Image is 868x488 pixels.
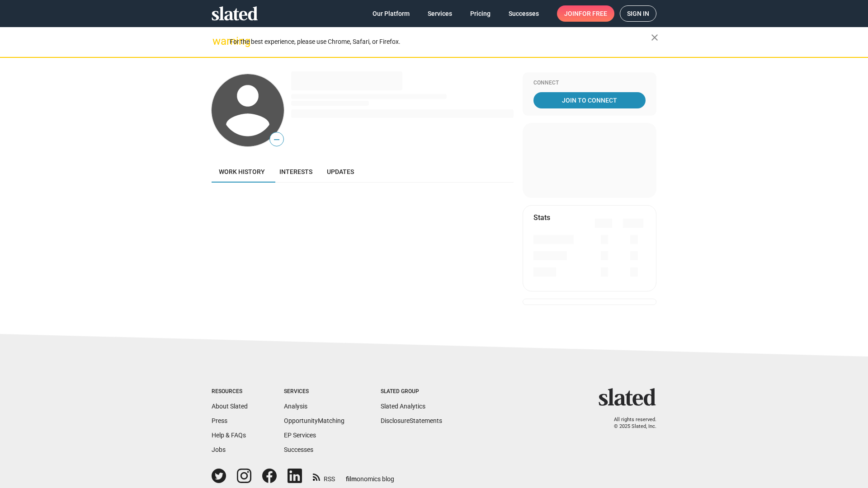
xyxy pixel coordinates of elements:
a: Updates [320,161,361,183]
a: Help & FAQs [212,432,246,439]
span: Sign in [627,6,649,21]
span: Join To Connect [535,92,644,108]
a: DisclosureStatements [381,417,442,424]
p: All rights reserved. © 2025 Slated, Inc. [604,417,656,430]
span: Services [428,5,452,22]
a: Work history [212,161,272,183]
a: Press [212,417,227,424]
a: Interests [272,161,320,183]
a: Successes [501,5,546,22]
mat-icon: close [649,32,660,43]
span: Pricing [470,5,491,22]
span: film [346,475,357,483]
a: OpportunityMatching [284,417,344,424]
mat-card-title: Stats [533,213,550,222]
div: For the best experience, please use Chrome, Safari, or Firefox. [230,36,651,48]
a: RSS [313,469,335,483]
span: Work history [219,168,265,175]
a: Pricing [463,5,498,22]
a: filmonomics blog [346,468,394,483]
a: Sign in [620,5,656,22]
div: Connect [533,80,646,87]
a: About Slated [212,403,248,410]
div: Resources [212,388,248,395]
a: EP Services [284,432,316,439]
a: Join To Connect [533,92,646,108]
a: Joinfor free [557,5,614,22]
a: Our Platform [365,5,417,22]
a: Jobs [212,446,226,453]
div: Services [284,388,344,395]
a: Successes [284,446,313,453]
a: Slated Analytics [381,403,425,410]
span: Updates [327,168,354,175]
span: Join [564,5,607,22]
span: Interests [279,168,312,175]
span: for free [579,5,607,22]
span: — [270,134,283,145]
a: Services [420,5,459,22]
span: Our Platform [373,5,410,22]
mat-icon: warning [212,36,223,47]
a: Analysis [284,403,307,410]
span: Successes [509,5,539,22]
div: Slated Group [381,388,442,395]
